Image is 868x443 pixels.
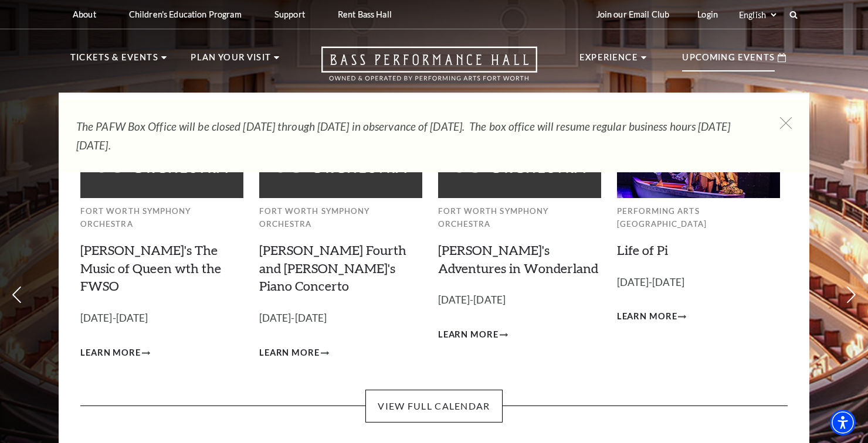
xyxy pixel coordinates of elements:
a: Life of Pi [617,242,668,258]
p: Plan Your Visit [191,50,271,71]
a: [PERSON_NAME]'s The Music of Queen wth the FWSO [80,242,221,294]
p: Fort Worth Symphony Orchestra [80,205,243,231]
p: Rent Bass Hall [338,9,392,19]
p: Children's Education Program [129,9,242,19]
select: Select: [737,9,778,21]
em: The PAFW Box Office will be closed [DATE] through [DATE] in observance of [DATE]. The box office ... [76,120,730,152]
span: Learn More [438,328,499,342]
p: Performing Arts [GEOGRAPHIC_DATA] [617,205,780,231]
p: Fort Worth Symphony Orchestra [438,205,601,231]
p: [DATE]-[DATE] [438,292,601,309]
a: [PERSON_NAME] Fourth and [PERSON_NAME]'s Piano Concerto [259,242,406,294]
a: Learn More [80,346,150,360]
p: Tickets & Events [70,50,158,71]
p: [DATE]-[DATE] [259,310,422,327]
span: Learn More [80,346,141,360]
a: [PERSON_NAME]'s Adventures in Wonderland [438,242,598,276]
div: Accessibility Menu [830,410,856,435]
a: Learn More [438,328,508,342]
p: [DATE]-[DATE] [80,310,243,327]
p: Support [274,9,305,19]
p: [DATE]-[DATE] [617,274,780,291]
p: Experience [579,50,638,71]
span: Learn More [617,309,677,324]
a: Learn More [617,309,687,324]
span: Learn More [259,346,320,360]
p: Fort Worth Symphony Orchestra [259,205,422,231]
a: View Full Calendar [365,390,502,422]
p: About [73,9,96,19]
p: Upcoming Events [682,50,775,71]
a: Learn More [259,346,329,360]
